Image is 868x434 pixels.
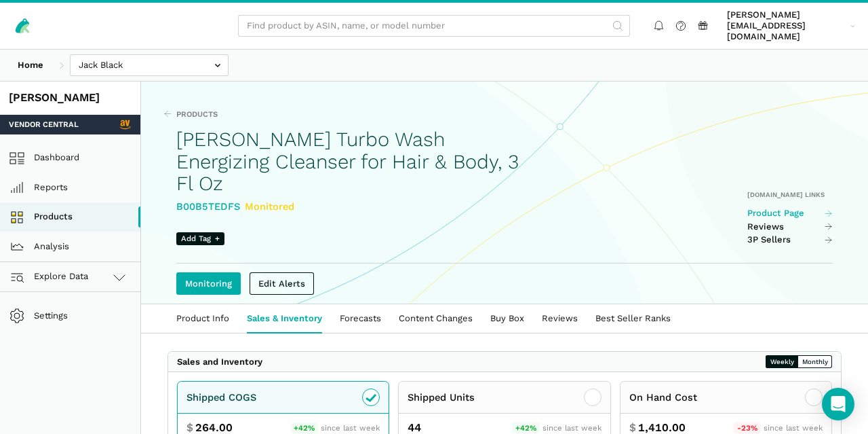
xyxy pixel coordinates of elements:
a: Content Changes [390,304,481,333]
div: Shipped Units [408,390,475,405]
button: Monthly [797,355,832,369]
span: Monitored [245,200,294,213]
span: since last week [764,423,823,433]
a: Reviews [533,304,587,333]
a: Reviews [747,221,833,232]
span: +42% [512,422,540,433]
button: Weekly [766,355,798,369]
div: Open Intercom Messenger [822,388,854,420]
a: Buy Box [481,304,533,333]
a: Products [163,109,218,120]
div: [PERSON_NAME] [9,90,132,106]
span: since last week [542,423,601,433]
span: -23% [734,422,761,433]
a: Product Info [167,304,238,333]
a: 3P Sellers [747,234,833,245]
span: Explore Data [14,269,89,285]
input: Jack Black [70,54,229,77]
div: B00B5TEDFS [176,199,529,215]
a: Sales & Inventory [238,304,331,333]
a: Best Seller Ranks [587,304,679,333]
a: Home [9,54,52,77]
span: since last week [321,423,380,433]
a: Product Page [747,208,833,219]
a: Edit Alerts [250,272,314,295]
div: Shipped COGS [186,390,256,405]
span: Add Tag [176,232,224,246]
div: On Hand Cost [629,390,697,405]
span: [PERSON_NAME][EMAIL_ADDRESS][DOMAIN_NAME] [727,10,846,43]
a: Forecasts [331,304,390,333]
div: [DOMAIN_NAME] Links [747,190,833,199]
h1: [PERSON_NAME] Turbo Wash Energizing Cleanser for Hair & Body, 3 Fl Oz [176,128,529,195]
span: Vendor Central [9,119,79,130]
span: Products [176,109,218,120]
span: + [215,233,220,244]
input: Find product by ASIN, name, or model number [238,15,630,37]
span: +42% [291,422,319,433]
div: Sales and Inventory [177,357,262,367]
a: [PERSON_NAME][EMAIL_ADDRESS][DOMAIN_NAME] [723,7,860,45]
